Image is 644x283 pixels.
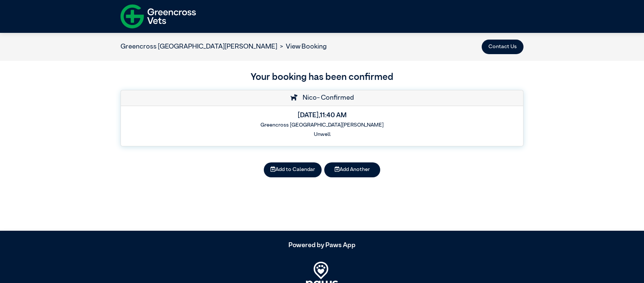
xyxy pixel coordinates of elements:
[482,40,523,55] button: Contact Us
[121,43,277,50] a: Greencross [GEOGRAPHIC_DATA][PERSON_NAME]
[277,42,327,52] li: View Booking
[126,122,518,128] h6: Greencross [GEOGRAPHIC_DATA][PERSON_NAME]
[121,42,327,52] nav: breadcrumb
[264,162,322,177] button: Add to Calendar
[121,2,196,31] img: f-logo
[324,162,380,177] button: Add Another
[121,71,523,85] h3: Your booking has been confirmed
[121,242,523,250] h5: Powered by Paws App
[126,112,518,120] h5: [DATE] , 11:40 AM
[317,94,354,101] span: - Confirmed
[126,131,518,138] h6: Unwell
[299,94,317,101] span: Nico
